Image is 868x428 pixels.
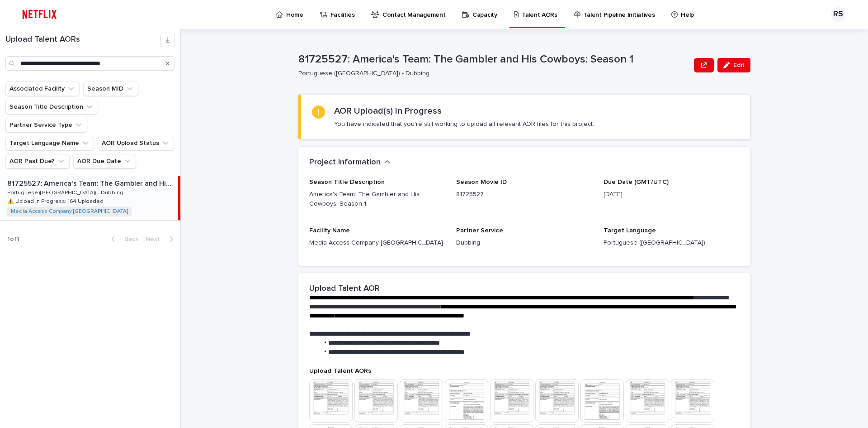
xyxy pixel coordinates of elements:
span: Season Movie ID [456,179,507,185]
span: Partner Service [456,227,503,234]
button: Associated Facility [5,82,80,96]
button: Season MID [83,82,138,96]
span: Facility Name [309,227,350,234]
button: Partner Service Type [5,118,87,132]
div: RS [831,7,845,22]
button: AOR Upload Status [98,136,174,150]
p: Portuguese ([GEOGRAPHIC_DATA]) - Dubbing [7,188,125,196]
button: Edit [717,58,750,72]
p: You have indicated that you're still working to upload all relevant AOR files for this project. [334,120,594,128]
button: Project Information [309,158,391,168]
h1: Upload Talent AORs [5,35,160,45]
span: Season Title Description [309,179,385,185]
button: Target Language Name [5,136,94,150]
p: 81725527 [456,190,592,199]
span: Upload Talent AORs [309,368,371,374]
p: Portuguese ([GEOGRAPHIC_DATA]) [604,238,740,248]
span: Back [119,236,138,242]
button: AOR Past Due? [5,154,70,168]
button: Back [104,235,142,243]
p: Dubbing [456,238,592,248]
p: Media Access Company [GEOGRAPHIC_DATA] [309,238,445,248]
span: Target Language [604,227,656,234]
h2: AOR Upload(s) In Progress [334,106,442,116]
input: Search [5,56,175,71]
p: Portuguese ([GEOGRAPHIC_DATA]) - Dubbing [298,70,687,77]
p: America's Team: The Gambler and His Cowboys: Season 1 [309,190,445,209]
img: ifQbXi3ZQGMSEF7WDB7W [18,5,61,24]
span: Edit [733,62,745,68]
button: Season Title Description [5,100,98,114]
p: 81725527: America's Team: The Gambler and His Cowboys: Season 1 [7,178,176,188]
button: AOR Due Date [73,154,136,168]
button: Next [142,235,180,243]
a: Media Access Company [GEOGRAPHIC_DATA] [11,208,128,215]
p: [DATE] [604,190,740,199]
span: Due Date (GMT/UTC) [604,179,669,185]
h2: Upload Talent AOR [309,284,380,294]
h2: Project Information [309,158,381,168]
span: Next [146,236,165,242]
p: ⚠️ Upload In Progress: 164 Uploaded [7,197,105,205]
p: 81725527: America's Team: The Gambler and His Cowboys: Season 1 [298,53,690,66]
